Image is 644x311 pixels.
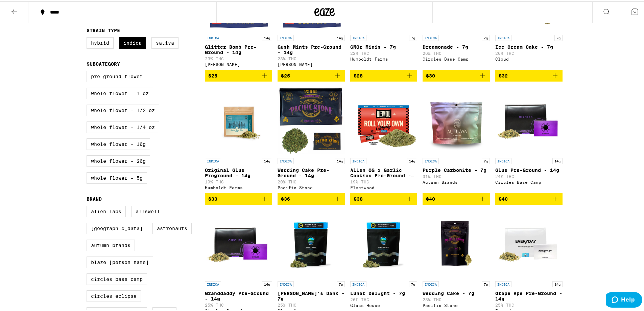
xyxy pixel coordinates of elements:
[350,184,418,188] div: Fleetwood
[495,302,563,306] p: 25% THC
[495,289,563,300] p: Grape Ape Pre-Ground - 14g
[554,34,563,40] p: 7g
[87,26,120,32] legend: Strain Type
[606,291,642,308] iframe: Opens a widget where you can find more information
[119,36,146,47] label: Indica
[482,34,490,40] p: 7g
[350,280,366,286] p: INDICA
[205,157,221,163] p: INDICA
[87,137,150,149] label: Whole Flower - 10g
[423,192,490,203] button: Add to bag
[278,192,345,203] button: Add to bag
[409,280,417,286] p: 7g
[495,173,563,177] p: 24% THC
[423,179,490,183] div: Autumn Brands
[350,289,418,295] p: Lunar Delight - 7g
[205,86,272,192] a: Open page for Original Glue Preground - 14g from Humboldt Farms
[350,178,418,183] p: 19% THC
[262,34,272,40] p: 14g
[409,34,417,40] p: 7g
[205,34,221,40] p: INDICA
[87,69,147,81] label: Pre-ground Flower
[278,178,345,183] p: 20% THC
[350,296,418,301] p: 26% THC
[205,69,272,80] button: Add to bag
[354,72,363,77] span: $28
[205,166,272,177] p: Original Glue Preground - 14g
[87,289,141,301] label: Circles Eclipse
[423,69,490,80] button: Add to bag
[495,209,563,276] img: Everyday - Grape Ape Pre-Ground - 14g
[205,43,272,54] p: Glitter Bomb Pre-Ground - 14g
[495,69,563,80] button: Add to bag
[152,221,192,233] label: Astronauts
[350,166,418,177] p: Alien OG x Garlic Cookies Pre-Ground - 14g
[87,238,135,250] label: Autumn Brands
[350,302,418,306] div: Glass House
[205,86,272,153] img: Humboldt Farms - Original Glue Preground - 14g
[350,86,418,153] img: Fleetwood - Alien OG x Garlic Cookies Pre-Ground - 14g
[335,34,345,40] p: 14g
[423,86,490,153] img: Autumn Brands - Purple Carbonite - 7g
[281,195,290,200] span: $36
[278,43,345,54] p: Gush Mints Pre-Ground - 14g
[205,184,272,188] div: Humboldt Farms
[495,280,511,286] p: INDICA
[205,55,272,60] p: 23% THC
[278,184,345,188] div: Pacific Stone
[278,289,345,300] p: [PERSON_NAME]'s Dank - 7g
[407,157,417,163] p: 14g
[350,34,366,40] p: INDICA
[423,55,490,60] div: Circles Base Camp
[552,280,563,286] p: 14g
[205,178,272,183] p: 19% THC
[205,302,272,306] p: 25% THC
[87,171,147,182] label: Whole Flower - 5g
[495,86,563,192] a: Open page for Glue Pre-Ground - 14g from Circles Base Camp
[278,61,345,65] div: [PERSON_NAME]
[278,69,345,80] button: Add to bag
[278,280,294,286] p: INDICA
[495,55,563,60] div: Cloud
[350,43,418,48] p: GMOz Minis - 7g
[87,272,147,284] label: Circles Base Camp
[87,86,153,98] label: Whole Flower - 1 oz
[350,50,418,54] p: 22% THC
[423,302,490,306] div: Pacific Stone
[151,36,178,47] label: Sativa
[87,120,159,132] label: Whole Flower - 1/4 oz
[335,157,345,163] p: 14g
[350,86,418,192] a: Open page for Alien OG x Garlic Cookies Pre-Ground - 14g from Fleetwood
[499,72,508,77] span: $32
[278,166,345,177] p: Wedding Cake Pre-Ground - 14g
[208,72,217,77] span: $25
[278,302,345,306] p: 25% THC
[423,280,439,286] p: INDICA
[87,195,102,200] legend: Brand
[423,34,439,40] p: INDICA
[337,280,345,286] p: 7g
[350,157,366,163] p: INDICA
[278,209,345,276] img: Glass House - Hank's Dank - 7g
[87,255,153,267] label: Blaze [PERSON_NAME]
[482,280,490,286] p: 7g
[495,179,563,183] div: Circles Base Camp
[423,209,490,276] img: Pacific Stone - Wedding Cake - 7g
[495,166,563,172] p: Glue Pre-Ground - 14g
[482,157,490,163] p: 7g
[278,86,345,192] a: Open page for Wedding Cake Pre-Ground - 14g from Pacific Stone
[131,204,164,216] label: Allswell
[426,72,435,77] span: $30
[262,280,272,286] p: 14g
[423,50,490,54] p: 26% THC
[495,192,563,203] button: Add to bag
[423,43,490,48] p: Dreamonade - 7g
[87,154,150,165] label: Whole Flower - 20g
[262,157,272,163] p: 14g
[278,34,294,40] p: INDICA
[87,221,147,233] label: [GEOGRAPHIC_DATA]
[495,50,563,54] p: 26% THC
[423,157,439,163] p: INDICA
[552,157,563,163] p: 14g
[495,43,563,48] p: Ice Cream Cake - 7g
